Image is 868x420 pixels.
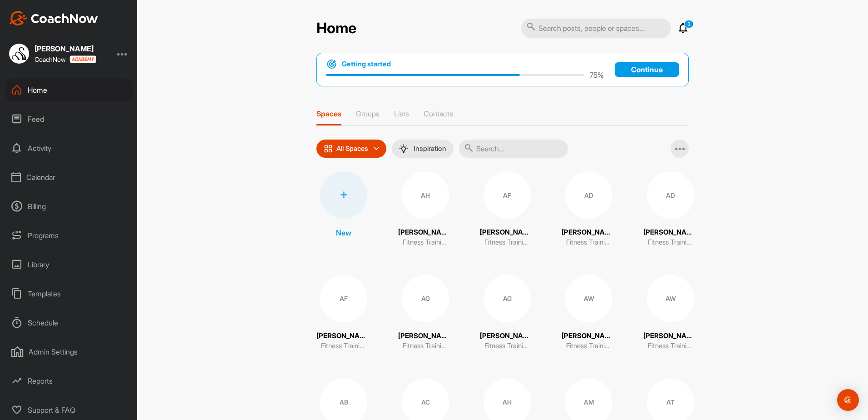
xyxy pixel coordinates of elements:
img: icon [324,144,333,153]
p: Contacts [424,109,453,118]
a: AF[PERSON_NAME]Fitness Training [480,171,534,248]
a: AD[PERSON_NAME]Fitness Training [562,171,616,248]
div: Library [5,253,133,276]
a: AF[PERSON_NAME]Fitness Training [316,275,371,351]
div: Admin Settings [5,340,133,363]
p: [PERSON_NAME] [398,331,453,341]
p: All Spaces [336,145,368,152]
img: CoachNow acadmey [69,55,96,63]
p: Inspiration [414,145,446,152]
div: AW [647,275,694,322]
p: [PERSON_NAME] Worker [643,331,698,341]
div: AG [483,275,531,322]
p: [PERSON_NAME] [398,227,453,238]
img: menuIcon [399,144,408,153]
p: [PERSON_NAME] [316,331,371,341]
p: [PERSON_NAME] [480,227,534,238]
div: AF [483,171,531,219]
div: CoachNow [35,55,96,63]
p: [PERSON_NAME] [643,227,698,238]
a: AW[PERSON_NAME] WorkerFitness Training [643,275,698,351]
p: Lists [394,109,409,118]
div: Calendar [5,166,133,189]
div: [PERSON_NAME] [35,45,96,52]
a: AG[PERSON_NAME]Fitness Training [398,275,453,351]
p: 75 % [590,70,604,80]
p: Fitness Training [484,341,530,351]
div: Home [5,79,133,101]
input: Search... [459,140,568,158]
div: AG [402,275,449,322]
div: Open Intercom Messenger [837,389,859,411]
p: [PERSON_NAME] [562,331,616,341]
p: [PERSON_NAME] [562,227,616,238]
a: AW[PERSON_NAME]Fitness Training [562,275,616,351]
div: Activity [5,137,133,160]
div: Reports [5,370,133,392]
div: Programs [5,224,133,247]
p: Fitness Training [321,341,366,351]
img: bullseye [326,59,337,70]
div: AH [402,171,449,219]
div: Templates [5,282,133,305]
a: AG[PERSON_NAME]Fitness Training [480,275,534,351]
a: AD[PERSON_NAME]Fitness Training [643,171,698,248]
div: AD [647,171,694,219]
img: CoachNow [9,11,98,25]
input: Search posts, people or spaces... [521,19,671,38]
h1: Getting started [342,59,391,69]
p: New [336,227,351,238]
a: Continue [615,62,679,77]
p: Fitness Training [566,341,612,351]
h2: Home [316,20,356,37]
a: AH[PERSON_NAME]Fitness Training [398,171,453,248]
p: Spaces [316,109,341,118]
p: Fitness Training [484,237,530,248]
p: Fitness Training [648,237,693,248]
div: AF [320,275,367,322]
p: Fitness Training [403,237,448,248]
p: 3 [684,20,694,28]
div: Billing [5,195,133,218]
div: Schedule [5,311,133,334]
p: Fitness Training [566,237,612,248]
p: Fitness Training [403,341,448,351]
p: Fitness Training [648,341,693,351]
img: square_c8b22097c993bcfd2b698d1eae06ee05.jpg [9,44,29,64]
p: Groups [356,109,380,118]
div: Feed [5,108,133,130]
p: [PERSON_NAME] [480,331,534,341]
div: AD [565,171,612,219]
div: AW [565,275,612,322]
